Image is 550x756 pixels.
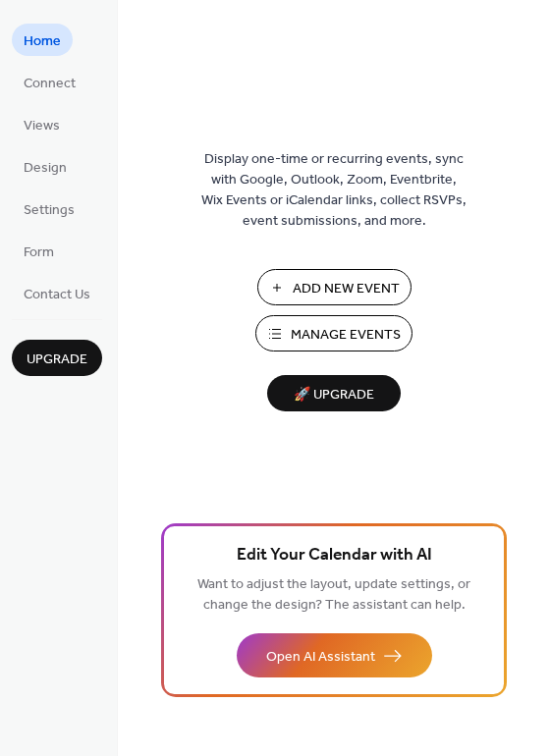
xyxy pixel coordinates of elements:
[266,647,375,668] span: Open AI Assistant
[279,382,389,408] span: 🚀 Upgrade
[24,116,60,136] span: Views
[197,571,470,619] span: Want to adjust the layout, update settings, or change the design? The assistant can help.
[12,277,102,309] a: Contact Us
[257,269,412,305] button: Add New Event
[237,633,432,677] button: Open AI Assistant
[24,74,76,94] span: Connect
[12,235,66,267] a: Form
[24,285,90,305] span: Contact Us
[12,192,86,225] a: Settings
[24,158,67,179] span: Design
[267,375,401,411] button: 🚀 Upgrade
[293,279,400,299] span: Add New Event
[27,350,87,370] span: Upgrade
[201,149,467,232] span: Display one-time or recurring events, sync with Google, Outlook, Zoom, Eventbrite, Wix Events or ...
[12,66,87,98] a: Connect
[24,243,54,263] span: Form
[12,150,79,183] a: Design
[24,31,61,52] span: Home
[291,325,401,346] span: Manage Events
[12,108,72,140] a: Views
[255,315,412,351] button: Manage Events
[237,542,432,569] span: Edit Your Calendar with AI
[12,24,73,56] a: Home
[12,340,102,376] button: Upgrade
[24,200,75,221] span: Settings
